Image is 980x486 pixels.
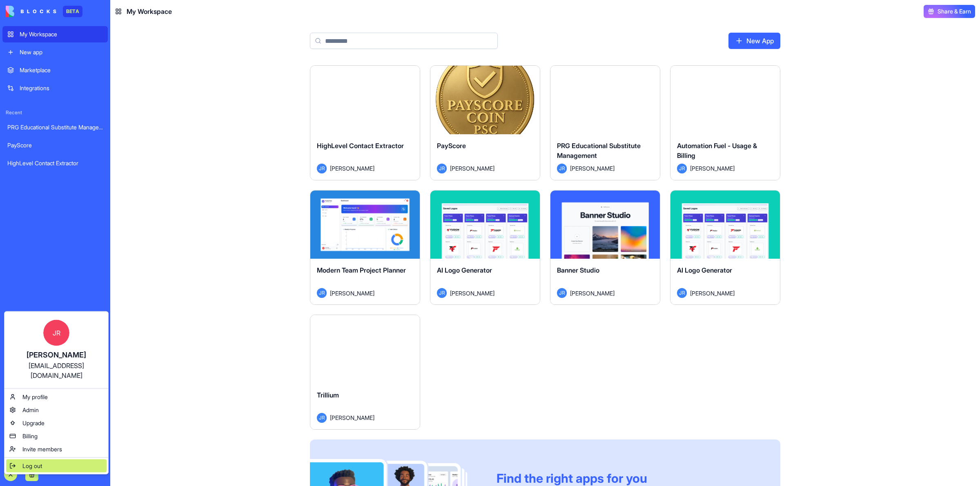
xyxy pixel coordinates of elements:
a: Upgrade [6,417,107,430]
span: Invite members [22,445,62,453]
span: JR [43,320,69,346]
span: Upgrade [22,419,45,427]
div: [EMAIL_ADDRESS][DOMAIN_NAME] [13,361,100,380]
span: Admin [22,406,39,414]
span: My profile [22,393,48,401]
span: Log out [22,462,42,470]
a: JR[PERSON_NAME][EMAIL_ADDRESS][DOMAIN_NAME] [6,313,107,387]
a: My profile [6,391,107,404]
a: Billing [6,430,107,443]
a: Invite members [6,443,107,456]
div: PayScore [7,141,103,149]
div: HighLevel Contact Extractor [7,159,103,167]
div: [PERSON_NAME] [13,349,100,361]
div: PRG Educational Substitute Management [7,123,103,131]
span: Recent [2,109,108,116]
span: Billing [22,432,38,440]
a: Admin [6,404,107,417]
